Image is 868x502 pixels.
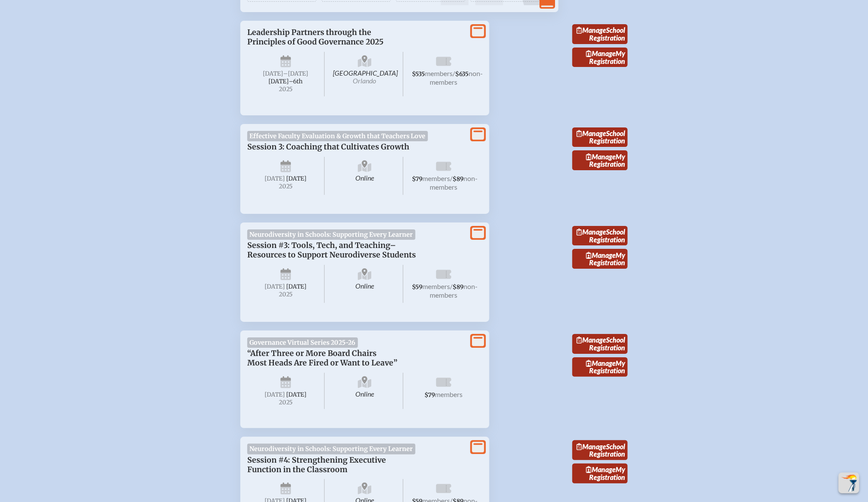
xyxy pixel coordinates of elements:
span: Manage [577,442,606,451]
span: [DATE] [265,283,285,290]
img: To the top [840,474,858,492]
span: Manage [577,228,606,236]
span: Online [326,157,404,195]
span: non-members [430,69,483,86]
span: 2025 [254,291,317,298]
span: [DATE] [263,70,283,77]
span: $89 [453,283,463,291]
span: [DATE] [286,175,306,182]
span: 2025 [254,399,317,406]
span: Online [326,373,404,409]
a: ManageSchool Registration [572,334,628,354]
span: members [435,390,463,398]
span: Manage [577,336,606,344]
span: $59 [412,283,422,291]
span: Manage [586,359,616,367]
span: $535 [412,70,425,78]
span: Neurodiversity in Schools: Supporting Every Learner [247,444,415,454]
span: Effective Faculty Evaluation & Growth that Teachers Love [247,131,428,141]
span: Neurodiversity in Schools: Supporting Every Learner [247,229,415,240]
a: ManageMy Registration [572,464,628,483]
span: $79 [425,391,435,399]
a: ManageMy Registration [572,357,628,377]
span: Orlando [353,76,377,85]
span: / [450,174,453,182]
span: –[DATE] [283,70,308,77]
span: non-members [430,282,478,299]
span: [DATE] [265,175,285,182]
span: Manage [586,465,616,473]
span: Manage [586,251,616,259]
span: [GEOGRAPHIC_DATA] [326,52,404,96]
span: [DATE]–⁠6th [268,78,303,85]
span: Session 3: Coaching that Cultivates Growth [247,142,409,152]
a: ManageSchool Registration [572,127,628,147]
span: members [425,69,453,77]
a: ManageSchool Registration [572,24,628,44]
span: Session #3: Tools, Tech, and Teaching–Resources to Support Neurodiverse Students [247,241,416,260]
span: $79 [412,175,422,183]
span: / [450,282,453,290]
a: ManageMy Registration [572,48,628,67]
span: [DATE] [286,391,306,398]
button: Scroll Top [839,473,859,493]
span: [DATE] [265,391,285,398]
span: 2025 [254,86,317,92]
span: Manage [577,26,606,34]
span: Governance Virtual Series 2025-26 [247,337,358,348]
a: ManageMy Registration [572,249,628,269]
span: $89 [453,175,463,183]
span: Leadership Partners through the Principles of Good Governance 2025 [247,28,383,47]
span: members [422,282,450,290]
span: $635 [455,70,469,78]
span: Manage [577,129,606,137]
span: members [422,174,450,182]
span: Session #4: Strengthening Executive Function in the Classroom [247,455,386,474]
span: Manage [586,153,616,161]
a: ManageMy Registration [572,150,628,170]
span: non-members [430,174,478,191]
span: 2025 [254,183,317,190]
span: “After Three or More Board Chairs Most Heads Are Fired or Want to Leave” [247,349,397,368]
span: Online [326,265,404,303]
span: Manage [586,49,616,57]
a: ManageSchool Registration [572,440,628,460]
span: [DATE] [286,283,306,290]
a: ManageSchool Registration [572,226,628,246]
span: / [453,69,455,77]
